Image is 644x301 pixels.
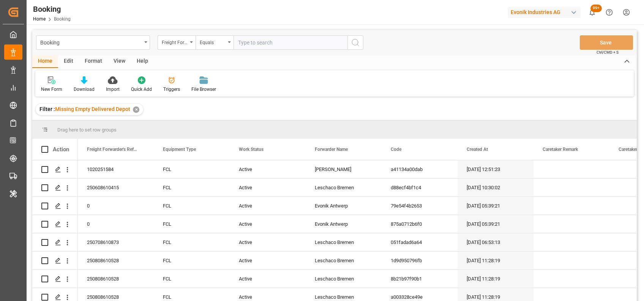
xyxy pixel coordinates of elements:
div: Import [106,86,120,93]
div: Leschaco Bremen [306,252,382,269]
div: Booking [40,37,142,47]
div: FCL [154,197,230,215]
div: Press SPACE to select this row. [32,179,78,197]
div: 875a0712b6f0 [382,215,458,233]
div: Evonik Antwerp [306,215,382,233]
div: Leschaco Bremen [306,179,382,196]
div: 250808610528 [78,270,154,288]
button: search button [347,35,363,50]
span: Freight Forwarder's Reference No. [87,147,138,152]
div: [PERSON_NAME] [306,160,382,178]
div: Active [230,160,306,178]
div: Active [230,270,306,288]
div: 051fadad6a64 [382,233,458,251]
div: 250808610528 [78,252,154,269]
div: 250608610415 [78,179,154,196]
div: Active [230,252,306,269]
div: Equals [200,37,226,46]
span: Filter : [39,106,55,112]
div: Press SPACE to select this row. [32,197,78,215]
span: Drag here to set row groups [57,127,117,133]
span: Caretaker Remark [543,147,578,152]
span: Missing Empty Delivered Depot [55,106,130,112]
div: 1020251584 [78,160,154,178]
div: Format [79,55,108,68]
div: [DATE] 06:53:13 [458,233,534,251]
div: Download [74,86,95,93]
div: Evonik Antwerp [306,197,382,215]
div: [DATE] 11:28:19 [458,252,534,269]
div: Leschaco Bremen [306,270,382,288]
div: Active [230,197,306,215]
div: Active [230,215,306,233]
div: a41134a00dab [382,160,458,178]
div: FCL [154,215,230,233]
div: FCL [154,252,230,269]
div: 79e54f4b2653 [382,197,458,215]
div: Evonik Industries AG [508,7,581,18]
div: Leschaco Bremen [306,233,382,251]
div: File Browser [191,86,216,93]
button: open menu [158,35,196,50]
div: [DATE] 12:51:23 [458,160,534,178]
div: [DATE] 05:39:21 [458,197,534,215]
span: Code [391,147,401,152]
button: show 100 new notifications [584,4,601,21]
div: Edit [58,55,79,68]
a: Home [33,16,46,22]
button: open menu [196,35,234,50]
div: Press SPACE to select this row. [32,252,78,270]
div: FCL [154,270,230,288]
button: open menu [36,35,150,50]
div: 0 [78,197,154,215]
div: FCL [154,160,230,178]
div: Help [131,55,154,68]
span: 99+ [590,5,602,12]
div: 0 [78,215,154,233]
span: Equipment Type [163,147,196,152]
span: Ctrl/CMD + S [597,49,619,55]
div: Freight Forwarder's Reference No. [162,37,188,46]
button: Evonik Industries AG [508,5,584,19]
div: ✕ [133,106,139,113]
div: FCL [154,179,230,196]
div: FCL [154,233,230,251]
div: 1d9d950796fb [382,252,458,269]
span: Forwarder Name [315,147,348,152]
button: Save [580,35,633,50]
div: Active [230,233,306,251]
input: Type to search [234,35,347,50]
div: Booking [33,3,71,15]
div: Press SPACE to select this row. [32,160,78,179]
div: New Form [41,86,62,93]
div: Press SPACE to select this row. [32,270,78,288]
div: Quick Add [131,86,152,93]
div: d88ecf4bf1c4 [382,179,458,196]
div: [DATE] 10:30:02 [458,179,534,196]
div: Triggers [163,86,180,93]
div: Action [53,146,69,153]
span: Created At [467,147,488,152]
button: Help Center [601,4,618,21]
div: 250708610873 [78,233,154,251]
div: Active [230,179,306,196]
div: View [108,55,131,68]
div: Home [32,55,58,68]
span: Work Status [239,147,264,152]
div: [DATE] 11:28:19 [458,270,534,288]
div: Press SPACE to select this row. [32,215,78,233]
div: [DATE] 05:39:21 [458,215,534,233]
div: Press SPACE to select this row. [32,233,78,252]
div: 8b21b97f90b1 [382,270,458,288]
